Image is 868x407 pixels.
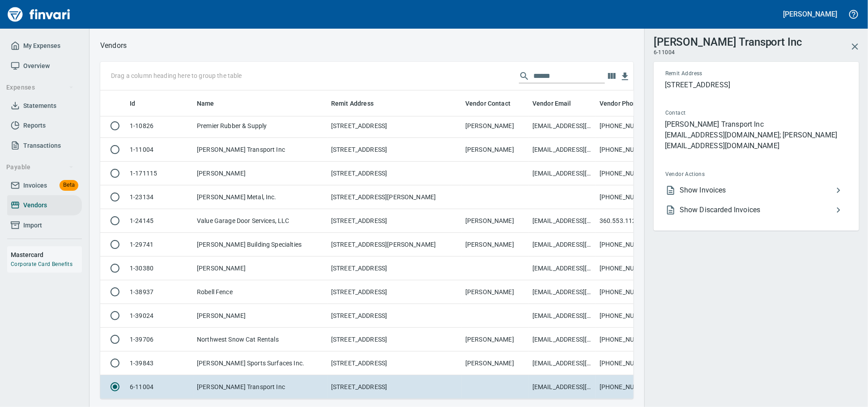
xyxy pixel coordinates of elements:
[781,7,839,21] button: [PERSON_NAME]
[328,114,462,138] td: [STREET_ADDRESS]
[680,185,833,196] span: Show Invoices
[529,280,596,304] td: [EMAIL_ADDRESS][DOMAIN_NAME]
[328,280,462,304] td: [STREET_ADDRESS]
[126,114,193,138] td: 1-10826
[532,98,583,109] span: Vendor Email
[328,162,462,185] td: [STREET_ADDRESS]
[23,140,61,151] span: Transactions
[328,351,462,375] td: [STREET_ADDRESS]
[193,209,328,233] td: Value Garage Door Services, LLC
[3,159,77,176] button: Payable
[111,71,242,80] p: Drag a column heading here to group the table
[529,375,596,399] td: [EMAIL_ADDRESS][DOMAIN_NAME]; [PERSON_NAME][EMAIL_ADDRESS][DOMAIN_NAME]
[529,257,596,280] td: [EMAIL_ADDRESS][DOMAIN_NAME]
[618,70,632,83] button: Download Table
[126,280,193,304] td: 1-38937
[7,116,82,136] a: Reports
[783,9,837,19] h5: [PERSON_NAME]
[5,4,72,25] img: Finvari
[60,180,78,190] span: Beta
[462,280,529,304] td: [PERSON_NAME]
[193,138,328,162] td: [PERSON_NAME] Transport Inc
[665,119,847,130] p: [PERSON_NAME] Transport Inc
[23,220,42,231] span: Import
[193,257,328,280] td: [PERSON_NAME]
[193,351,328,375] td: [PERSON_NAME] Sports Surfaces Inc.
[529,138,596,162] td: [EMAIL_ADDRESS][DOMAIN_NAME]
[328,328,462,351] td: [STREET_ADDRESS]
[6,82,74,93] span: Expenses
[7,36,82,56] a: My Expenses
[7,195,82,215] a: Vendors
[665,170,775,179] span: Vendor Actions
[7,176,82,196] a: InvoicesBeta
[462,138,529,162] td: [PERSON_NAME]
[462,209,529,233] td: [PERSON_NAME]
[197,98,226,109] span: Name
[197,98,214,109] span: Name
[193,304,328,328] td: [PERSON_NAME]
[23,120,46,131] span: Reports
[596,328,663,351] td: [PHONE_NUMBER]
[665,69,774,78] span: Remit Address
[328,304,462,328] td: [STREET_ADDRESS]
[23,180,47,191] span: Invoices
[465,98,511,109] span: Vendor Contact
[126,375,193,399] td: 6-11004
[328,375,462,399] td: [STREET_ADDRESS]
[328,233,462,257] td: [STREET_ADDRESS][PERSON_NAME]
[126,138,193,162] td: 1-11004
[126,257,193,280] td: 1-30380
[462,233,529,257] td: [PERSON_NAME]
[126,304,193,328] td: 1-39024
[7,215,82,236] a: Import
[126,328,193,351] td: 1-39706
[605,69,618,83] button: Choose columns to display
[328,138,462,162] td: [STREET_ADDRESS]
[193,162,328,185] td: [PERSON_NAME]
[462,328,529,351] td: [PERSON_NAME]
[465,98,522,109] span: Vendor Contact
[596,304,663,328] td: [PHONE_NUMBER]
[126,233,193,257] td: 1-29741
[193,233,328,257] td: [PERSON_NAME] Building Specialties
[193,185,328,209] td: [PERSON_NAME] Metal, Inc.
[600,98,641,109] span: Vendor Phone
[23,40,60,51] span: My Expenses
[532,98,571,109] span: Vendor Email
[596,257,663,280] td: [PHONE_NUMBER]
[596,185,663,209] td: [PHONE_NUMBER]
[529,209,596,233] td: [EMAIL_ADDRESS][DOMAIN_NAME]
[596,375,663,399] td: [PHONE_NUMBER]
[126,185,193,209] td: 1-23134
[126,209,193,233] td: 1-24145
[100,40,127,51] nav: breadcrumb
[328,185,462,209] td: [STREET_ADDRESS][PERSON_NAME]
[7,56,82,76] a: Overview
[130,98,135,109] span: Id
[844,36,866,57] button: Close Vendor
[654,34,802,48] h3: [PERSON_NAME] Transport Inc
[193,328,328,351] td: Northwest Snow Cat Rentals
[596,209,663,233] td: 360.553.1127
[665,80,847,90] p: [STREET_ADDRESS]
[328,257,462,280] td: [STREET_ADDRESS]
[596,162,663,185] td: [PHONE_NUMBER]
[11,261,72,267] a: Corporate Card Benefits
[193,114,328,138] td: Premier Rubber & Supply
[596,233,663,257] td: [PHONE_NUMBER]
[529,233,596,257] td: [EMAIL_ADDRESS][DOMAIN_NAME]
[529,351,596,375] td: [EMAIL_ADDRESS][DOMAIN_NAME]
[7,96,82,116] a: Statements
[529,328,596,351] td: [EMAIL_ADDRESS][DOMAIN_NAME]
[665,109,766,118] span: Contact
[6,162,74,173] span: Payable
[596,280,663,304] td: [PHONE_NUMBER]
[331,98,385,109] span: Remit Address
[126,351,193,375] td: 1-39843
[126,162,193,185] td: 1-171115
[529,304,596,328] td: [EMAIL_ADDRESS][DOMAIN_NAME]
[596,138,663,162] td: [PHONE_NUMBER]
[3,79,77,96] button: Expenses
